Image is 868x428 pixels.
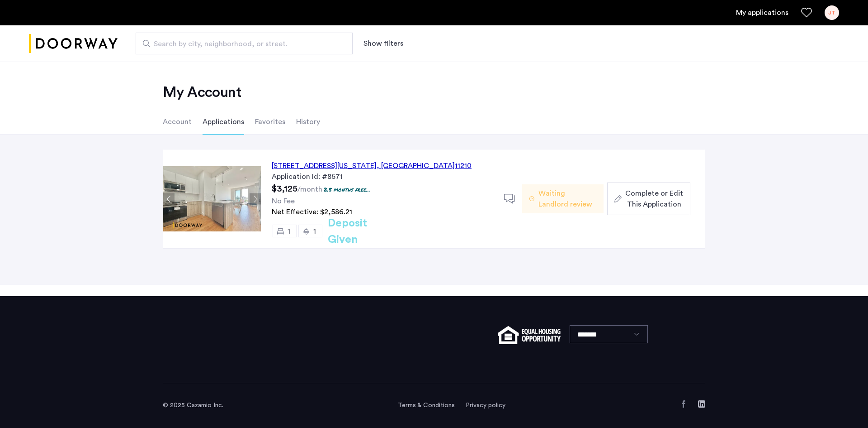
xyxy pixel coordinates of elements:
[498,326,561,344] img: equal-housing.png
[297,186,322,193] sub: /month
[163,83,705,101] h2: My Account
[288,228,290,235] span: 1
[825,5,839,20] div: JT
[296,109,320,135] li: History
[163,109,192,135] li: Account
[363,38,403,49] button: Show or hide filters
[136,33,353,54] input: Apartment Search
[830,392,859,419] iframe: chat widget
[163,402,223,409] span: © 2025 Cazamio Inc.
[255,109,285,135] li: Favorites
[29,27,118,61] img: logo
[538,188,596,210] span: Waiting Landlord review
[570,325,648,343] select: Language select
[272,160,472,171] div: [STREET_ADDRESS][US_STATE] 11210
[313,228,316,235] span: 1
[272,197,295,205] span: No Fee
[680,400,687,408] a: Facebook
[466,401,505,410] a: Privacy policy
[163,193,175,205] button: Previous apartment
[29,27,118,61] a: Cazamio logo
[328,215,400,248] h2: Deposit Given
[607,183,690,215] button: button
[377,162,455,169] span: , [GEOGRAPHIC_DATA]
[625,188,683,210] span: Complete or Edit This Application
[272,208,352,216] span: Net Effective: $2,586.21
[736,7,788,18] a: My application
[272,184,297,193] span: $3,125
[203,109,244,135] li: Applications
[163,166,261,231] img: Apartment photo
[272,171,493,182] div: Application Id: #8571
[324,186,370,193] p: 2.5 months free...
[698,400,705,408] a: LinkedIn
[398,401,455,410] a: Terms and conditions
[801,7,812,18] a: Favorites
[154,38,327,49] span: Search by city, neighborhood, or street.
[250,193,261,205] button: Next apartment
